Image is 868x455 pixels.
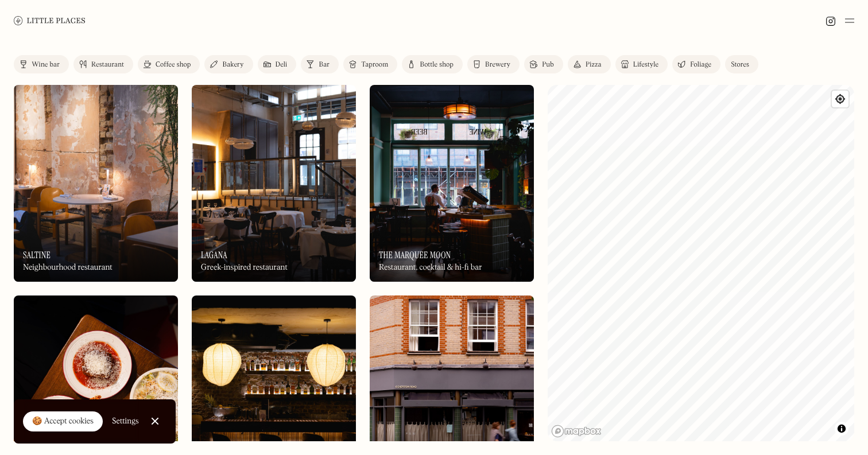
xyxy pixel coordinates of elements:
div: Brewery [485,61,510,68]
div: Bakery [222,61,243,68]
a: Deli [258,55,297,73]
div: Deli [276,61,288,68]
a: Wine bar [14,55,69,73]
a: Foliage [672,55,720,73]
h3: The Marquee Moon [379,250,451,260]
a: Pub [524,55,563,73]
img: Lagana [192,85,356,282]
a: 🍪 Accept cookies [23,411,103,432]
a: Bottle shop [402,55,463,73]
a: LaganaLaganaLaganaGreek-inspired restaurant [192,85,356,282]
img: Saltine [14,85,178,282]
a: Stores [725,55,758,73]
canvas: Map [548,85,854,441]
div: 🍪 Accept cookies [32,416,94,427]
img: The Marquee Moon [370,85,534,282]
div: Lifestyle [633,61,658,68]
div: Taproom [361,61,388,68]
a: Coffee shop [138,55,200,73]
span: Toggle attribution [838,422,845,435]
a: Mapbox homepage [551,425,602,438]
a: Pizza [568,55,611,73]
a: The Marquee MoonThe Marquee MoonThe Marquee MoonRestaurant, cocktail & hi-fi bar [370,85,534,282]
button: Toggle attribution [835,422,848,435]
div: Stores [731,61,749,68]
h3: Saltine [23,250,51,260]
a: Lifestyle [615,55,668,73]
a: Settings [112,409,139,434]
div: Foliage [690,61,711,68]
a: Bakery [204,55,253,73]
button: Find my location [832,91,848,107]
a: Taproom [343,55,397,73]
div: Greek-inspired restaurant [201,263,288,273]
div: Restaurant [91,61,124,68]
a: Restaurant [73,55,133,73]
div: Bar [319,61,330,68]
a: SaltineSaltineSaltineNeighbourhood restaurant [14,85,178,282]
div: Pizza [586,61,602,68]
a: Close Cookie Popup [144,410,166,433]
div: Wine bar [32,61,60,68]
div: Pub [542,61,554,68]
a: Bar [301,55,339,73]
a: Brewery [467,55,520,73]
div: Coffee shop [156,61,191,68]
div: Bottle shop [420,61,454,68]
div: Close Cookie Popup [154,421,155,422]
div: Restaurant, cocktail & hi-fi bar [379,263,482,273]
h3: Lagana [201,250,227,260]
div: Settings [112,417,139,425]
div: Neighbourhood restaurant [23,263,113,273]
